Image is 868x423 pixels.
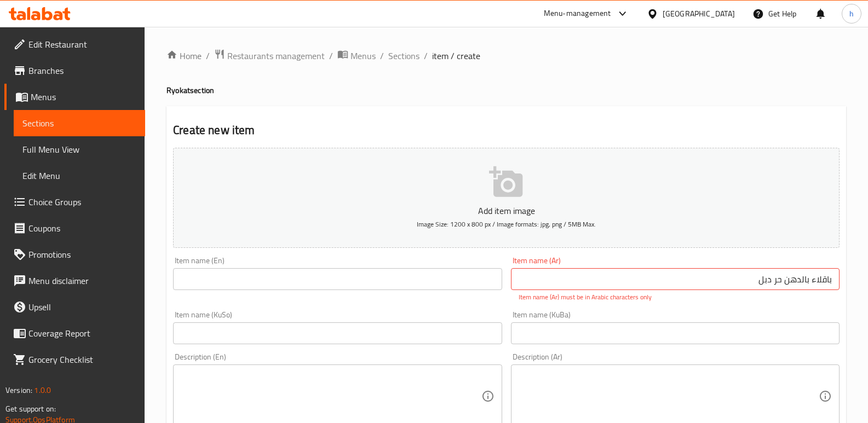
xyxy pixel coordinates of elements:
[28,222,136,235] span: Coupons
[5,383,32,397] span: Version:
[173,268,502,290] input: Enter name En
[380,49,384,62] li: /
[329,49,333,62] li: /
[28,195,136,208] span: Choice Groups
[4,215,145,241] a: Coupons
[417,218,596,230] span: Image Size: 1200 x 800 px / Image formats: jpg, png / 5MB Max.
[28,248,136,261] span: Promotions
[22,117,136,130] span: Sections
[544,7,611,20] div: Menu-management
[4,268,145,294] a: Menu disclaimer
[350,49,376,62] span: Menus
[849,8,854,20] span: h
[28,300,136,314] span: Upsell
[432,49,480,62] span: item / create
[424,49,428,62] li: /
[22,143,136,156] span: Full Menu View
[173,322,502,344] input: Enter name KuSo
[4,84,145,110] a: Menus
[4,189,145,215] a: Choice Groups
[388,49,419,62] a: Sections
[14,136,145,163] a: Full Menu View
[14,163,145,189] a: Edit Menu
[511,322,840,344] input: Enter name KuBa
[511,268,840,290] input: Enter name Ar
[190,204,823,217] p: Add item image
[214,49,325,63] a: Restaurants management
[4,241,145,268] a: Promotions
[227,49,325,62] span: Restaurants management
[4,294,145,320] a: Upsell
[14,110,145,136] a: Sections
[34,383,51,397] span: 1.0.0
[4,320,145,346] a: Coverage Report
[173,122,840,138] h2: Create new item
[28,353,136,366] span: Grocery Checklist
[28,327,136,340] span: Coverage Report
[166,49,202,62] a: Home
[4,57,145,84] a: Branches
[206,49,210,62] li: /
[337,49,376,63] a: Menus
[663,8,735,20] div: [GEOGRAPHIC_DATA]
[28,64,136,77] span: Branches
[28,274,136,287] span: Menu disclaimer
[31,90,136,103] span: Menus
[519,292,832,302] p: Item name (Ar) must be in Arabic characters only
[28,38,136,51] span: Edit Restaurant
[166,85,846,96] h4: Ryokat section
[5,402,56,416] span: Get support on:
[173,148,840,248] button: Add item imageImage Size: 1200 x 800 px / Image formats: jpg, png / 5MB Max.
[4,346,145,373] a: Grocery Checklist
[22,169,136,182] span: Edit Menu
[166,49,846,63] nav: breadcrumb
[4,31,145,57] a: Edit Restaurant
